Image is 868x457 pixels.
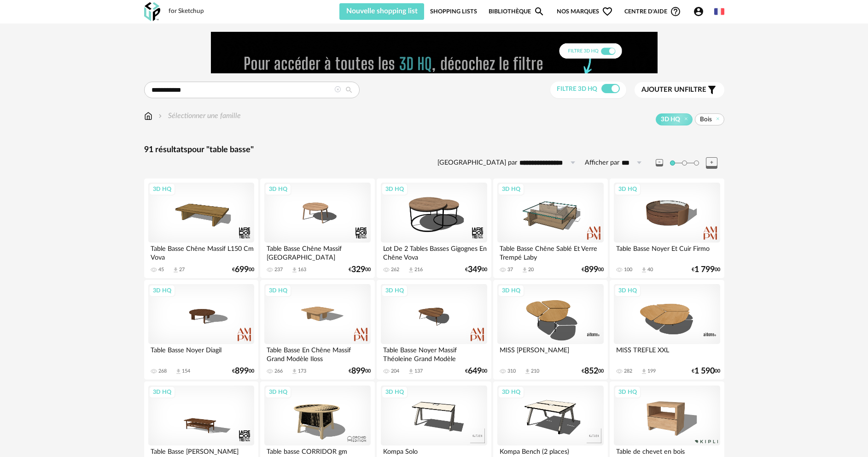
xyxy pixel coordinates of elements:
div: 3D HQ [265,183,291,195]
div: 3D HQ [498,183,524,195]
div: Table Basse En Chêne Massif Grand Modèle Iloss [264,344,370,362]
button: Nouvelle shopping list [339,3,425,20]
span: Download icon [408,368,414,375]
span: Download icon [291,368,298,375]
div: 40 [647,267,653,273]
div: 210 [531,368,539,374]
a: 3D HQ Table Basse En Chêne Massif Grand Modèle Iloss 266 Download icon 173 €89900 [260,280,374,380]
span: Download icon [521,267,528,273]
a: 3D HQ Table Basse Chêne Sablé Et Verre Trempé Laby 37 Download icon 20 €89900 [493,178,607,278]
img: svg+xml;base64,PHN2ZyB3aWR0aD0iMTYiIGhlaWdodD0iMTYiIHZpZXdCb3g9IjAgMCAxNiAxNiIgZmlsbD0ibm9uZSIgeG... [157,111,164,121]
div: 266 [274,368,283,374]
span: 649 [468,368,482,374]
span: Ajouter un [641,86,685,93]
img: OXP [144,2,160,21]
div: 20 [528,267,534,273]
div: 204 [391,368,399,374]
div: Table Basse Chêne Massif [GEOGRAPHIC_DATA] [264,243,370,261]
span: Download icon [524,368,531,375]
span: 899 [584,267,598,273]
span: 349 [468,267,482,273]
span: Account Circle icon [693,6,708,17]
span: Download icon [175,368,182,375]
div: 3D HQ [614,183,641,195]
div: € 00 [232,267,254,273]
div: 3D HQ [614,285,641,297]
div: € 00 [582,368,604,374]
span: 852 [584,368,598,374]
div: 3D HQ [381,285,408,297]
div: 262 [391,267,399,273]
span: 899 [351,368,365,374]
span: 1 590 [694,368,715,374]
div: € 00 [349,267,371,273]
label: [GEOGRAPHIC_DATA] par [437,159,517,167]
div: MISS TREFLE XXL [614,344,720,362]
label: Afficher par [585,159,619,167]
div: 154 [182,368,190,374]
span: Centre d'aideHelp Circle Outline icon [624,6,681,17]
div: 163 [298,267,306,273]
div: 137 [414,368,423,374]
div: Table Basse Chêne Sablé Et Verre Trempé Laby [497,243,603,261]
div: Table Basse Noyer Et Cuir Firmo [614,243,720,261]
a: 3D HQ Table Basse Noyer Et Cuir Firmo 100 Download icon 40 €1 79900 [610,178,724,278]
img: FILTRE%20HQ%20NEW_V1%20(4).gif [211,32,658,73]
div: Lot De 2 Tables Basses Gigognes En Chêne Vova [381,243,487,261]
span: Filter icon [706,84,717,95]
span: Nouvelle shopping list [346,7,418,15]
div: 282 [624,368,632,374]
div: 3D HQ [265,386,291,398]
div: 268 [158,368,167,374]
div: Table Basse Chêne Massif L150 Cm Vova [148,243,254,261]
a: 3D HQ Table Basse Noyer Diagil 268 Download icon 154 €89900 [144,280,258,380]
div: 3D HQ [498,386,524,398]
div: € 00 [582,267,604,273]
span: Filtre 3D HQ [557,86,597,92]
span: Magnify icon [534,6,545,17]
div: 3D HQ [381,386,408,398]
span: Download icon [641,267,647,273]
div: € 00 [465,368,487,374]
span: Account Circle icon [693,6,704,17]
div: 91 résultats [144,145,724,155]
span: Bois [700,115,712,124]
span: 3D HQ [661,115,680,124]
span: 699 [235,267,249,273]
a: 3D HQ Lot De 2 Tables Basses Gigognes En Chêne Vova 262 Download icon 216 €34900 [377,178,491,278]
span: pour "table basse" [187,146,254,154]
span: Download icon [172,267,179,273]
div: MISS [PERSON_NAME] [497,344,603,362]
span: Download icon [641,368,647,375]
div: 3D HQ [265,285,291,297]
div: for Sketchup [169,7,204,16]
div: 237 [274,267,283,273]
div: € 00 [232,368,254,374]
div: 3D HQ [614,386,641,398]
div: Table Basse Noyer Diagil [148,344,254,362]
div: 3D HQ [498,285,524,297]
a: 3D HQ Table Basse Chêne Massif [GEOGRAPHIC_DATA] 237 Download icon 163 €32900 [260,178,374,278]
div: 45 [158,267,164,273]
div: 3D HQ [149,285,175,297]
div: 100 [624,267,632,273]
div: 37 [507,267,513,273]
span: Download icon [408,267,414,273]
span: Help Circle Outline icon [670,6,681,17]
div: 216 [414,267,423,273]
a: 3D HQ MISS TREFLE XXL 282 Download icon 199 €1 59000 [610,280,724,380]
a: 3D HQ MISS [PERSON_NAME] 310 Download icon 210 €85200 [493,280,607,380]
div: 199 [647,368,656,374]
div: Table Basse Noyer Massif Théoleine Grand Modèle [381,344,487,362]
div: Sélectionner une famille [157,111,241,121]
div: 3D HQ [149,183,175,195]
img: fr [714,6,724,17]
div: € 00 [465,267,487,273]
a: 3D HQ Table Basse Chêne Massif L150 Cm Vova 45 Download icon 27 €69900 [144,178,258,278]
a: Shopping Lists [430,3,477,20]
div: 3D HQ [149,386,175,398]
div: 173 [298,368,306,374]
span: 1 799 [694,267,715,273]
span: filtre [641,85,706,95]
div: € 00 [692,368,720,374]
